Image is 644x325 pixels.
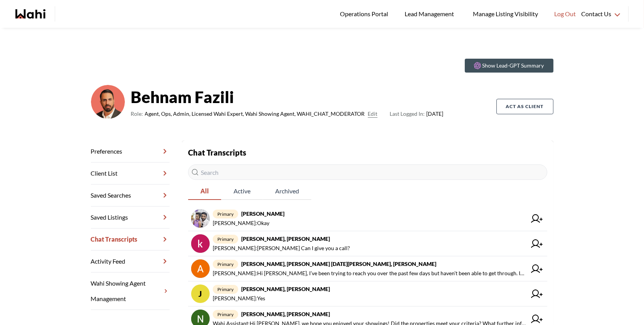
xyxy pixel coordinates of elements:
[241,261,436,267] strong: [PERSON_NAME], [PERSON_NAME] [DATE][PERSON_NAME], [PERSON_NAME]
[145,109,365,118] span: Agent, Ops, Admin, Licensed Wahi Expert, Wahi Showing Agent, WAHI_CHAT_MODERATOR
[554,9,576,19] span: Log Out
[191,234,210,253] img: chat avatar
[213,235,238,244] span: primary
[213,260,238,269] span: primary
[191,284,210,303] div: J
[91,207,170,229] a: Saved Listings
[241,210,284,217] strong: [PERSON_NAME]
[91,162,170,185] a: Client List
[213,244,350,253] span: [PERSON_NAME] : [PERSON_NAME] Can I give you a call?
[91,251,170,273] a: Activity Feed
[188,183,221,199] span: All
[188,231,547,256] a: primary[PERSON_NAME], [PERSON_NAME][PERSON_NAME]:[PERSON_NAME] Can I give you a call?
[91,140,170,162] a: Preferences
[390,110,425,117] span: Last Logged In:
[131,85,444,108] strong: Behnam Fazili
[191,259,210,278] img: chat avatar
[471,9,540,19] span: Manage Listing Visibility
[188,164,547,180] input: Search
[241,286,330,292] strong: [PERSON_NAME], [PERSON_NAME]
[368,109,378,118] button: Edit
[221,183,263,200] button: Active
[213,210,238,218] span: primary
[131,109,143,118] span: Role:
[191,209,210,228] img: chat avatar
[213,310,238,319] span: primary
[241,235,330,242] strong: [PERSON_NAME], [PERSON_NAME]
[213,218,269,228] span: [PERSON_NAME] : Okay
[91,185,170,207] a: Saved Searches
[483,62,544,69] p: Show Lead-GPT Summary
[221,183,263,199] span: Active
[340,9,391,19] span: Operations Portal
[91,273,170,310] a: Wahi Showing Agent Management
[91,85,125,119] img: cf9ae410c976398e.png
[188,148,246,157] strong: Chat Transcripts
[213,294,265,303] span: [PERSON_NAME] : Yes
[465,59,553,73] button: Show Lead-GPT Summary
[188,183,221,200] button: All
[188,256,547,281] a: primary[PERSON_NAME], [PERSON_NAME] [DATE][PERSON_NAME], [PERSON_NAME][PERSON_NAME]:Hi [PERSON_NA...
[213,285,238,294] span: primary
[188,281,547,306] a: Jprimary[PERSON_NAME], [PERSON_NAME][PERSON_NAME]:Yes
[15,9,45,19] a: Wahi homepage
[188,206,547,231] a: primary[PERSON_NAME][PERSON_NAME]:Okay
[91,229,170,251] a: Chat Transcripts
[390,109,444,118] span: [DATE]
[263,183,311,199] span: Archived
[496,99,553,114] button: Act as Client
[213,269,526,278] span: [PERSON_NAME] : Hi [PERSON_NAME], I’ve been trying to reach you over the past few days but haven’...
[263,183,311,200] button: Archived
[405,9,457,19] span: Lead Management
[241,311,330,317] strong: [PERSON_NAME], [PERSON_NAME]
